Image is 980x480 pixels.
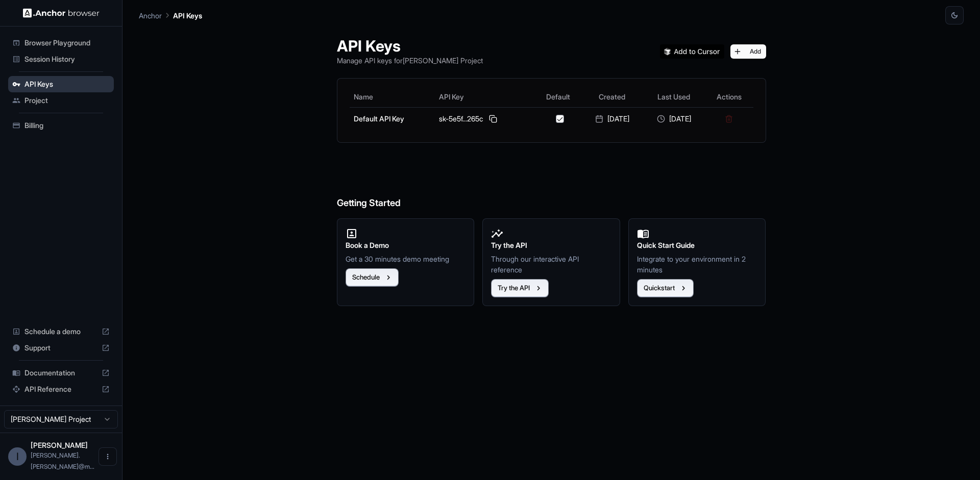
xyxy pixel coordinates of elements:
span: API Reference [24,384,97,394]
span: Documentation [24,368,97,378]
h6: Getting Started [337,155,766,211]
span: Billing [24,120,110,131]
div: Support [8,340,114,356]
div: API Reference [8,381,114,397]
div: Billing [8,117,114,134]
div: sk-5e5f...265c [439,113,530,125]
th: Created [581,87,643,107]
p: API Keys [173,10,202,21]
span: Project [24,95,110,106]
th: Name [350,87,435,107]
p: Manage API keys for [PERSON_NAME] Project [337,55,483,66]
h2: Try the API [491,240,611,251]
button: Schedule [346,268,399,287]
button: Quickstart [637,279,694,297]
button: Try the API [491,279,549,297]
div: Browser Playground [8,35,114,51]
span: Browser Playground [24,38,110,48]
div: API Keys [8,76,114,92]
span: Session History [24,54,110,64]
span: Support [24,343,97,353]
h1: API Keys [337,37,483,55]
p: Integrate to your environment in 2 minutes [637,254,757,275]
p: Anchor [139,10,162,21]
th: API Key [435,87,534,107]
h2: Book a Demo [346,240,466,251]
th: Actions [705,87,753,107]
div: Schedule a demo [8,323,114,340]
div: [DATE] [647,114,701,124]
button: Copy API key [487,113,499,125]
span: Ivan Sanchez [31,441,88,449]
h2: Quick Start Guide [637,240,757,251]
button: Add [730,44,766,59]
div: Session History [8,51,114,67]
th: Default [534,87,581,107]
span: ivan.sanchez@medtrainer.com [31,451,94,470]
div: [DATE] [585,114,639,124]
nav: breadcrumb [139,10,202,21]
td: Default API Key [350,107,435,130]
span: Schedule a demo [24,326,97,337]
th: Last Used [643,87,705,107]
span: API Keys [24,79,110,89]
p: Through our interactive API reference [491,254,611,275]
button: Open menu [99,447,117,466]
img: Add anchorbrowser MCP server to Cursor [660,44,724,59]
div: I [8,447,27,466]
div: Documentation [8,365,114,381]
div: Project [8,92,114,109]
p: Get a 30 minutes demo meeting [346,254,466,264]
img: Anchor Logo [23,8,100,18]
